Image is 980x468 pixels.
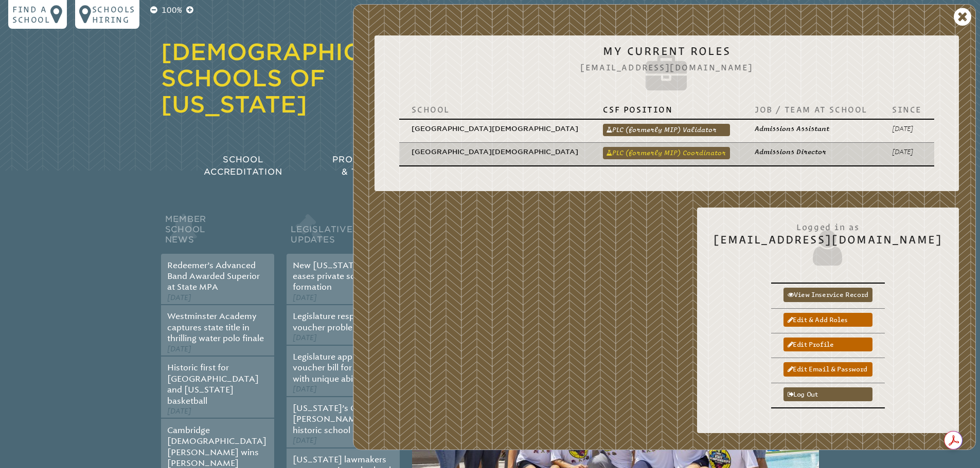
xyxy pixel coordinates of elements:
[412,147,578,157] p: [GEOGRAPHIC_DATA][DEMOGRAPHIC_DATA]
[892,124,922,134] p: [DATE]
[287,212,400,254] h2: Legislative Updates
[167,407,191,416] span: [DATE]
[12,4,50,25] p: Find a school
[293,311,384,332] a: Legislature responds to voucher problems
[293,352,388,384] a: Legislature approves voucher bill for students with unique abilities
[783,362,872,376] a: Edit email & password
[714,217,942,233] span: Logged in as
[714,217,942,268] h2: [EMAIL_ADDRESS][DOMAIN_NAME]
[892,104,922,115] p: Since
[755,104,867,115] p: Job / Team at School
[755,124,867,134] p: Admissions Assistant
[92,4,135,25] p: Schools Hiring
[167,293,191,302] span: [DATE]
[412,124,578,134] p: [GEOGRAPHIC_DATA][DEMOGRAPHIC_DATA]
[159,4,184,16] p: 100%
[293,293,317,302] span: [DATE]
[603,104,730,115] p: CSF Position
[167,363,259,405] a: Historic first for [GEOGRAPHIC_DATA] and [US_STATE] basketball
[161,212,274,254] h2: Member School News
[293,436,317,445] span: [DATE]
[783,338,872,351] a: Edit profile
[293,333,317,342] span: [DATE]
[783,288,872,302] a: View inservice record
[603,147,730,159] a: PLC (formerly MIP) Coordinator
[412,104,578,115] p: School
[332,155,483,177] span: Professional Development & Teacher Certification
[167,311,264,343] a: Westminster Academy captures state title in thrilling water polo finale
[293,385,317,394] span: [DATE]
[167,260,260,292] a: Redeemer’s Advanced Band Awarded Superior at State MPA
[204,155,282,177] span: School Accreditation
[603,124,730,136] a: PLC (formerly MIP) Validator
[167,345,191,353] span: [DATE]
[755,147,867,157] p: Admissions Director
[161,39,453,118] a: [DEMOGRAPHIC_DATA] Schools of [US_STATE]
[783,313,872,327] a: Edit & add roles
[293,260,378,292] a: New [US_STATE] law eases private school formation
[892,147,922,157] p: [DATE]
[391,45,942,96] h2: My Current Roles
[783,387,872,401] a: Log out
[293,403,392,435] a: [US_STATE]’s Governor [PERSON_NAME] signs historic school choice bill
